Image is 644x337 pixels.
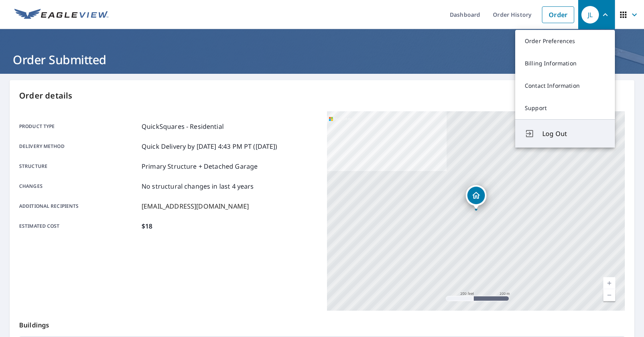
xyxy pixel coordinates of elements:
[142,221,152,231] p: $18
[603,289,615,301] a: Current Level 17, Zoom Out
[142,122,224,131] p: QuickSquares - Residential
[515,97,615,119] a: Support
[142,162,258,171] p: Primary Structure + Detached Garage
[19,90,625,102] p: Order details
[14,9,108,21] img: EV Logo
[515,119,615,148] button: Log Out
[581,6,599,24] div: JL
[142,201,249,211] p: [EMAIL_ADDRESS][DOMAIN_NAME]
[603,277,615,289] a: Current Level 17, Zoom In
[515,30,615,52] a: Order Preferences
[542,6,574,23] a: Order
[19,181,138,191] p: Changes
[19,311,625,336] p: Buildings
[19,162,138,171] p: Structure
[142,142,278,151] p: Quick Delivery by [DATE] 4:43 PM PT ([DATE])
[515,52,615,75] a: Billing Information
[19,221,138,231] p: Estimated cost
[19,142,138,151] p: Delivery method
[142,181,254,191] p: No structural changes in last 4 years
[19,201,138,211] p: Additional recipients
[466,185,486,210] div: Dropped pin, building 1, Residential property, 109 Holomua St Hilo, HI 96720
[10,51,634,68] h1: Order Submitted
[515,75,615,97] a: Contact Information
[542,129,605,138] span: Log Out
[19,122,138,131] p: Product type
